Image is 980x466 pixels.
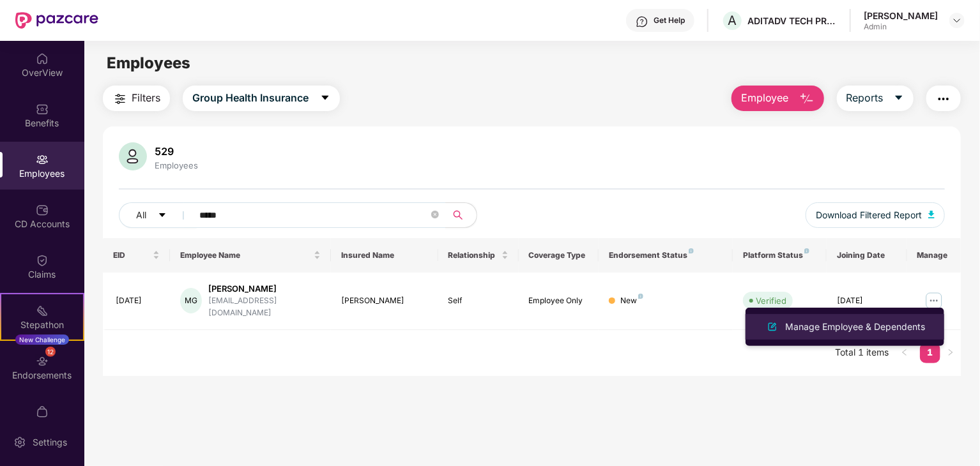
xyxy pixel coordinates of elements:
span: caret-down [894,93,904,104]
button: Download Filtered Report [806,202,945,228]
button: Allcaret-down [119,202,197,228]
img: svg+xml;base64,PHN2ZyB4bWxucz0iaHR0cDovL3d3dy53My5vcmcvMjAwMC9zdmciIHhtbG5zOnhsaW5rPSJodHRwOi8vd3... [119,142,147,170]
img: svg+xml;base64,PHN2ZyB4bWxucz0iaHR0cDovL3d3dy53My5vcmcvMjAwMC9zdmciIHdpZHRoPSI4IiBoZWlnaHQ9IjgiIH... [638,294,643,299]
span: close-circle [431,211,439,218]
img: svg+xml;base64,PHN2ZyBpZD0iRHJvcGRvd24tMzJ4MzIiIHhtbG5zPSJodHRwOi8vd3d3LnczLm9yZy8yMDAwL3N2ZyIgd2... [952,15,962,26]
div: [PERSON_NAME] [208,283,321,295]
div: Admin [864,22,938,32]
th: Employee Name [170,238,331,273]
th: Relationship [438,238,519,273]
li: Next Page [940,343,961,363]
span: Employee Name [180,250,311,260]
div: Self [448,295,509,307]
span: Employees [107,54,190,72]
div: Get Help [654,15,685,26]
img: svg+xml;base64,PHN2ZyB4bWxucz0iaHR0cDovL3d3dy53My5vcmcvMjAwMC9zdmciIHdpZHRoPSIyMSIgaGVpZ2h0PSIyMC... [36,304,49,317]
div: [DATE] [116,295,160,307]
img: svg+xml;base64,PHN2ZyBpZD0iQmVuZWZpdHMiIHhtbG5zPSJodHRwOi8vd3d3LnczLm9yZy8yMDAwL3N2ZyIgd2lkdGg9Ij... [36,103,49,116]
th: Coverage Type [519,238,599,273]
div: [EMAIL_ADDRESS][DOMAIN_NAME] [208,295,321,319]
th: EID [103,238,170,273]
div: 529 [152,145,201,158]
li: Total 1 items [836,343,889,363]
img: svg+xml;base64,PHN2ZyBpZD0iTXlfT3JkZXJzIiBkYXRhLW5hbWU9Ik15IE9yZGVycyIgeG1sbnM9Imh0dHA6Ly93d3cudz... [36,405,49,418]
span: search [445,210,470,220]
img: svg+xml;base64,PHN2ZyBpZD0iQ0RfQWNjb3VudHMiIGRhdGEtbmFtZT0iQ0QgQWNjb3VudHMiIHhtbG5zPSJodHRwOi8vd3... [36,204,49,216]
span: caret-down [158,211,167,221]
button: Group Health Insurancecaret-down [183,86,340,111]
th: Manage [907,238,961,273]
button: left [894,343,915,363]
div: Employee Only [529,295,589,307]
img: svg+xml;base64,PHN2ZyBpZD0iQ2xhaW0iIHhtbG5zPSJodHRwOi8vd3d3LnczLm9yZy8yMDAwL3N2ZyIgd2lkdGg9IjIwIi... [36,254,49,267]
button: Employee [731,86,824,111]
span: Filters [132,90,160,106]
div: MG [180,288,202,313]
div: Endorsement Status [609,250,723,260]
div: Stepathon [1,319,83,331]
img: svg+xml;base64,PHN2ZyB4bWxucz0iaHR0cDovL3d3dy53My5vcmcvMjAwMC9zdmciIHdpZHRoPSIyNCIgaGVpZ2h0PSIyNC... [112,91,128,107]
img: svg+xml;base64,PHN2ZyB4bWxucz0iaHR0cDovL3d3dy53My5vcmcvMjAwMC9zdmciIHhtbG5zOnhsaW5rPSJodHRwOi8vd3... [765,319,780,334]
span: left [901,349,908,356]
img: svg+xml;base64,PHN2ZyBpZD0iU2V0dGluZy0yMHgyMCIgeG1sbnM9Imh0dHA6Ly93d3cudzMub3JnLzIwMDAvc3ZnIiB3aW... [13,436,26,449]
span: Download Filtered Report [816,208,922,222]
span: All [136,208,146,222]
img: manageButton [924,290,944,311]
button: Reportscaret-down [837,86,914,111]
img: svg+xml;base64,PHN2ZyB4bWxucz0iaHR0cDovL3d3dy53My5vcmcvMjAwMC9zdmciIHhtbG5zOnhsaW5rPSJodHRwOi8vd3... [799,91,815,107]
img: New Pazcare Logo [15,12,98,29]
button: right [940,343,961,363]
img: svg+xml;base64,PHN2ZyBpZD0iRW5kb3JzZW1lbnRzIiB4bWxucz0iaHR0cDovL3d3dy53My5vcmcvMjAwMC9zdmciIHdpZH... [36,355,49,368]
span: right [947,349,954,356]
div: Manage Employee & Dependents [783,320,928,334]
span: close-circle [431,209,439,222]
div: ADITADV TECH PRIVATE LIMITED [747,15,837,27]
div: Platform Status [743,250,816,260]
div: Verified [756,294,786,307]
span: Relationship [448,250,499,260]
div: New [620,295,643,307]
th: Joining Date [827,238,907,273]
span: caret-down [320,93,330,104]
th: Insured Name [331,238,438,273]
button: Filters [103,86,170,111]
img: svg+xml;base64,PHN2ZyB4bWxucz0iaHR0cDovL3d3dy53My5vcmcvMjAwMC9zdmciIHdpZHRoPSIyNCIgaGVpZ2h0PSIyNC... [936,91,951,107]
div: [PERSON_NAME] [341,295,428,307]
button: search [445,202,477,228]
img: svg+xml;base64,PHN2ZyBpZD0iRW1wbG95ZWVzIiB4bWxucz0iaHR0cDovL3d3dy53My5vcmcvMjAwMC9zdmciIHdpZHRoPS... [36,153,49,166]
div: Employees [152,160,201,170]
span: Reports [846,90,884,106]
a: 1 [920,343,940,362]
li: 1 [920,343,940,363]
div: [DATE] [837,295,897,307]
img: svg+xml;base64,PHN2ZyBpZD0iSG9tZSIgeG1sbnM9Imh0dHA6Ly93d3cudzMub3JnLzIwMDAvc3ZnIiB3aWR0aD0iMjAiIG... [36,52,49,65]
div: New Challenge [15,334,69,345]
div: 12 [45,347,56,357]
li: Previous Page [894,343,915,363]
img: svg+xml;base64,PHN2ZyB4bWxucz0iaHR0cDovL3d3dy53My5vcmcvMjAwMC9zdmciIHdpZHRoPSI4IiBoZWlnaHQ9IjgiIH... [689,248,694,253]
img: svg+xml;base64,PHN2ZyBpZD0iSGVscC0zMngzMiIgeG1sbnM9Imh0dHA6Ly93d3cudzMub3JnLzIwMDAvc3ZnIiB3aWR0aD... [636,15,648,28]
span: Group Health Insurance [192,90,309,106]
div: Settings [29,436,71,449]
span: A [728,13,737,28]
img: svg+xml;base64,PHN2ZyB4bWxucz0iaHR0cDovL3d3dy53My5vcmcvMjAwMC9zdmciIHhtbG5zOnhsaW5rPSJodHRwOi8vd3... [928,211,935,218]
img: svg+xml;base64,PHN2ZyB4bWxucz0iaHR0cDovL3d3dy53My5vcmcvMjAwMC9zdmciIHdpZHRoPSI4IiBoZWlnaHQ9IjgiIH... [804,248,809,253]
span: EID [113,250,150,260]
div: [PERSON_NAME] [864,10,938,22]
span: Employee [741,90,789,106]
